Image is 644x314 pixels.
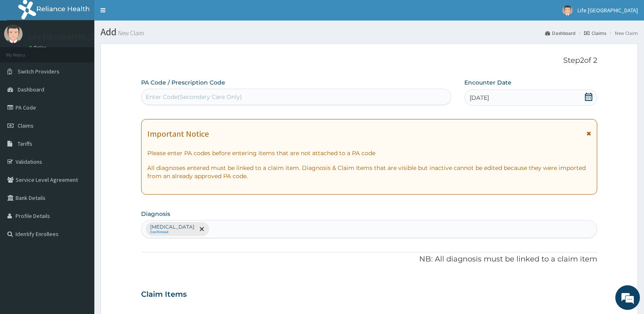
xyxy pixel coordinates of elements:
[18,122,34,129] span: Claims
[18,140,32,147] span: Tariffs
[545,30,575,37] a: Dashboard
[141,254,597,265] p: NB: All diagnosis must be linked to a claim item
[147,149,591,157] p: Please enter PA codes before entering items that are not attached to a PA code
[578,7,638,14] span: Life [GEOGRAPHIC_DATA]
[18,86,44,93] span: Dashboard
[562,5,573,16] img: User Image
[141,290,187,299] h3: Claim Items
[607,30,638,37] li: New Claim
[4,25,23,43] img: User Image
[141,56,597,65] p: Step 2 of 2
[146,93,242,101] div: Enter Code(Secondary Care Only)
[18,68,59,75] span: Switch Providers
[464,78,512,87] label: Encounter Date
[150,224,194,230] p: [MEDICAL_DATA]
[198,225,206,233] span: remove selection option
[147,164,591,180] p: All diagnoses entered must be linked to a claim item. Diagnosis & Claim Items that are visible bu...
[29,33,110,41] p: Life [GEOGRAPHIC_DATA]
[141,78,225,87] label: PA Code / Prescription Code
[584,30,606,37] a: Claims
[29,45,48,50] a: Online
[150,230,194,234] small: Confirmed
[141,210,170,218] label: Diagnosis
[116,30,144,36] small: New Claim
[470,94,489,102] span: [DATE]
[100,27,638,37] h1: Add
[147,129,209,138] h1: Important Notice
